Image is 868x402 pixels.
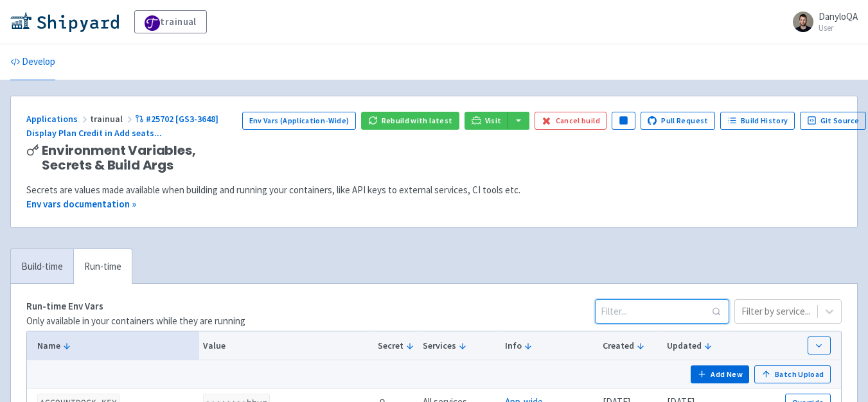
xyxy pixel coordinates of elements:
[465,112,508,130] a: Visit
[10,12,119,32] img: Shipyard logo
[26,183,842,198] div: Secrets are values made available when building and running your containers, like API keys to ext...
[26,300,103,312] strong: Run-time Env Vars
[612,112,635,130] button: Pause
[37,339,195,353] button: Name
[595,299,729,324] input: Filter...
[90,113,135,125] span: trainual
[505,339,595,353] button: Info
[361,112,459,130] button: Rebuild with latest
[10,44,55,80] a: Develop
[800,112,866,130] a: Git Source
[423,339,497,353] button: Services
[199,331,374,360] th: Value
[819,10,858,22] span: DanyloQA
[485,116,502,126] span: Visit
[754,365,831,383] button: Batch Upload
[819,24,858,32] small: User
[691,365,750,383] button: Add New
[11,249,73,284] a: Build-time
[26,314,245,329] p: Only available in your containers while they are running
[242,112,356,130] a: Env Vars (Application-Wide)
[42,143,232,173] span: Environment Variables, Secrets & Build Args
[378,339,414,353] button: Secret
[720,112,795,130] a: Build History
[134,10,207,33] a: trainual
[26,113,90,125] a: Applications
[667,339,723,353] button: Updated
[26,198,136,210] a: Env vars documentation »
[785,12,858,32] a: DanyloQA User
[535,112,607,130] button: Cancel build
[603,339,659,353] button: Created
[73,249,132,284] a: Run-time
[641,112,716,130] a: Pull Request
